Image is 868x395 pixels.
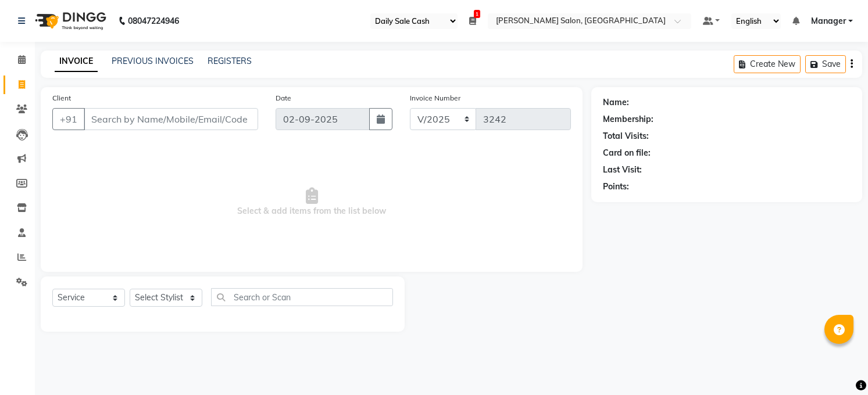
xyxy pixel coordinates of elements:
[469,16,476,26] a: 1
[112,56,194,66] a: PREVIOUS INVOICES
[603,130,649,142] div: Total Visits:
[128,5,179,37] b: 08047224946
[30,5,109,37] img: logo
[52,108,85,130] button: +91
[474,10,480,18] span: 1
[603,164,642,176] div: Last Visit:
[211,288,393,306] input: Search or Scan
[603,181,629,193] div: Points:
[819,349,856,383] iframe: chat widget
[603,113,653,125] div: Membership:
[811,15,846,27] span: Manager
[55,51,98,72] a: INVOICE
[276,93,291,103] label: Date
[410,93,460,103] label: Invoice Number
[603,147,651,159] div: Card on file:
[734,55,801,73] button: Create New
[52,93,71,103] label: Client
[805,55,846,73] button: Save
[84,108,258,130] input: Search by Name/Mobile/Email/Code
[208,56,252,66] a: REGISTERS
[52,144,571,260] span: Select & add items from the list below
[603,96,629,109] div: Name:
